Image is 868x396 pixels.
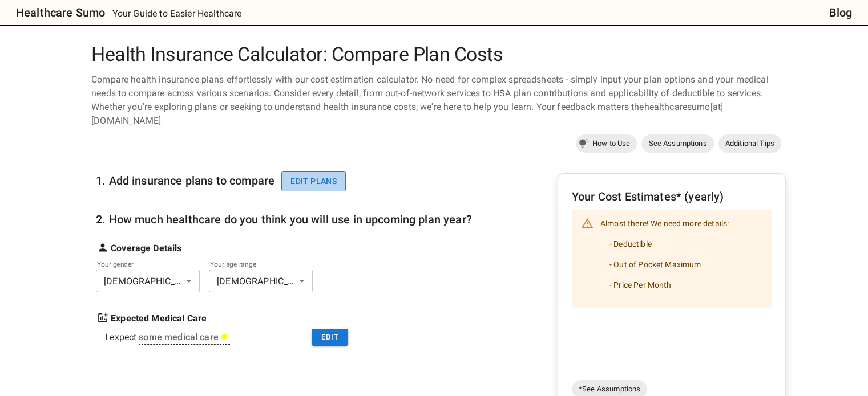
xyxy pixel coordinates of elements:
[572,383,647,395] span: *See Assumptions
[576,134,637,153] a: How to Use
[586,138,637,149] span: How to Use
[210,259,297,269] label: Your age range
[600,234,729,254] li: - Deductible
[600,275,729,295] li: - Price Per Month
[112,7,242,21] p: Your Guide to Easier Healthcare
[718,134,781,153] a: Additional Tips
[16,3,105,22] h6: Healthcare Sumo
[312,329,348,346] button: Edit
[96,210,472,228] h6: 2. How much healthcare do you think you will use in upcoming plan year?
[105,330,136,344] div: I expect
[600,254,729,275] li: - Out of Pocket Maximum
[139,330,230,345] div: You've selected 'some' usage which shows you what you'll pay if you only use basic medical care -...
[829,3,852,22] a: Blog
[281,171,346,192] button: Edit plans
[718,138,781,149] span: Additional Tips
[600,213,729,304] div: Almost there! We need more details:
[97,259,184,269] label: Your gender
[87,73,781,128] div: Compare health insurance plans effortlessly with our cost estimation calculator. No need for comp...
[111,312,207,325] strong: Expected Medical Care
[572,187,772,206] h6: Your Cost Estimates* (yearly)
[641,134,713,153] a: See Assumptions
[96,270,200,292] div: [DEMOGRAPHIC_DATA]
[96,171,353,192] h6: 1. Add insurance plans to compare
[641,138,713,149] span: See Assumptions
[111,242,181,255] strong: Coverage Details
[87,43,781,66] h1: Health Insurance Calculator: Compare Plan Costs
[7,3,105,22] a: Healthcare Sumo
[139,330,228,344] div: some medical care
[209,270,313,292] div: [DEMOGRAPHIC_DATA]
